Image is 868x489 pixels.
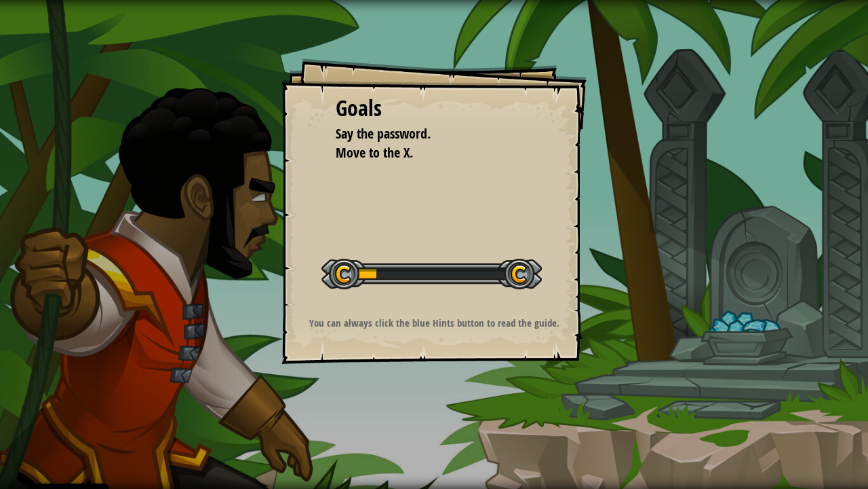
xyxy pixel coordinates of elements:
[319,143,529,163] li: Move to the X.
[336,143,413,162] span: Move to the X.
[298,316,570,330] p: You can always click the blue Hints button to read the guide.
[336,124,431,143] span: Say the password.
[319,124,529,144] li: Say the password.
[336,93,532,124] div: Goals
